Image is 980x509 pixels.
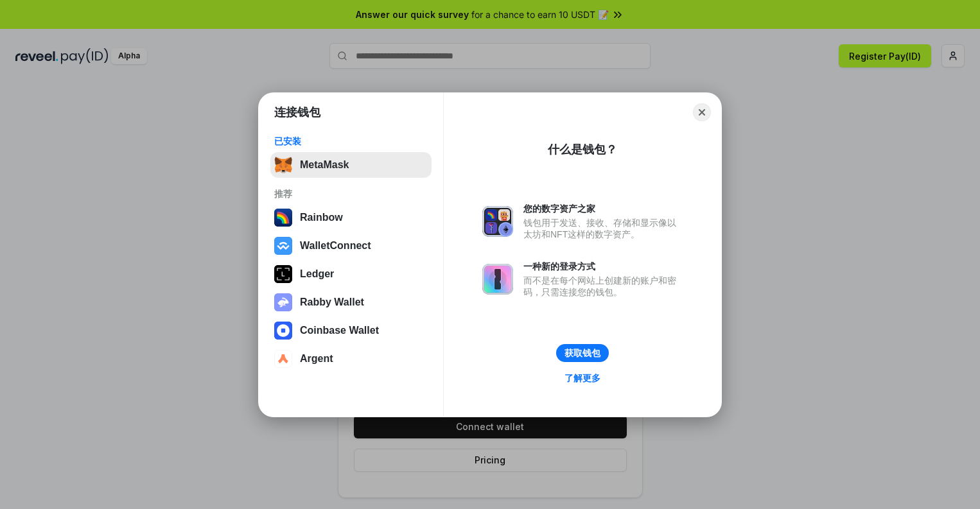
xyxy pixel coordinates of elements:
div: WalletConnect [300,240,371,252]
img: svg+xml,%3Csvg%20width%3D%2228%22%20height%3D%2228%22%20viewBox%3D%220%200%2028%2028%22%20fill%3D... [274,237,292,255]
img: svg+xml,%3Csvg%20xmlns%3D%22http%3A%2F%2Fwww.w3.org%2F2000%2Fsvg%22%20fill%3D%22none%22%20viewBox... [274,293,292,311]
h1: 连接钱包 [274,105,320,120]
button: Rabby Wallet [270,289,432,315]
div: 推荐 [274,188,428,200]
img: svg+xml,%3Csvg%20fill%3D%22none%22%20height%3D%2233%22%20viewBox%3D%220%200%2035%2033%22%20width%... [274,156,292,174]
button: Argent [270,346,432,372]
div: 已安装 [274,135,428,147]
div: MetaMask [300,159,349,171]
div: Rainbow [300,212,343,223]
button: 获取钱包 [556,344,609,362]
div: 获取钱包 [564,347,600,359]
div: Argent [300,353,333,365]
button: Ledger [270,261,432,287]
button: Coinbase Wallet [270,318,432,343]
img: svg+xml,%3Csvg%20width%3D%2228%22%20height%3D%2228%22%20viewBox%3D%220%200%2028%2028%22%20fill%3D... [274,350,292,368]
img: svg+xml,%3Csvg%20width%3D%2228%22%20height%3D%2228%22%20viewBox%3D%220%200%2028%2028%22%20fill%3D... [274,322,292,340]
div: 而不是在每个网站上创建新的账户和密码，只需连接您的钱包。 [523,275,683,298]
div: 什么是钱包？ [548,142,617,157]
div: 您的数字资产之家 [523,203,683,214]
img: svg+xml,%3Csvg%20width%3D%22120%22%20height%3D%22120%22%20viewBox%3D%220%200%20120%20120%22%20fil... [274,209,292,227]
div: Rabby Wallet [300,297,364,308]
button: Rainbow [270,205,432,230]
div: 钱包用于发送、接收、存储和显示像以太坊和NFT这样的数字资产。 [523,217,683,240]
div: 一种新的登录方式 [523,261,683,272]
img: svg+xml,%3Csvg%20xmlns%3D%22http%3A%2F%2Fwww.w3.org%2F2000%2Fsvg%22%20fill%3D%22none%22%20viewBox... [482,264,513,295]
button: WalletConnect [270,233,432,259]
img: svg+xml,%3Csvg%20xmlns%3D%22http%3A%2F%2Fwww.w3.org%2F2000%2Fsvg%22%20fill%3D%22none%22%20viewBox... [482,206,513,237]
a: 了解更多 [557,370,608,386]
div: Coinbase Wallet [300,325,379,336]
button: MetaMask [270,152,432,178]
div: 了解更多 [564,372,600,384]
div: Ledger [300,268,334,280]
img: svg+xml,%3Csvg%20xmlns%3D%22http%3A%2F%2Fwww.w3.org%2F2000%2Fsvg%22%20width%3D%2228%22%20height%3... [274,265,292,283]
button: Close [693,103,711,121]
